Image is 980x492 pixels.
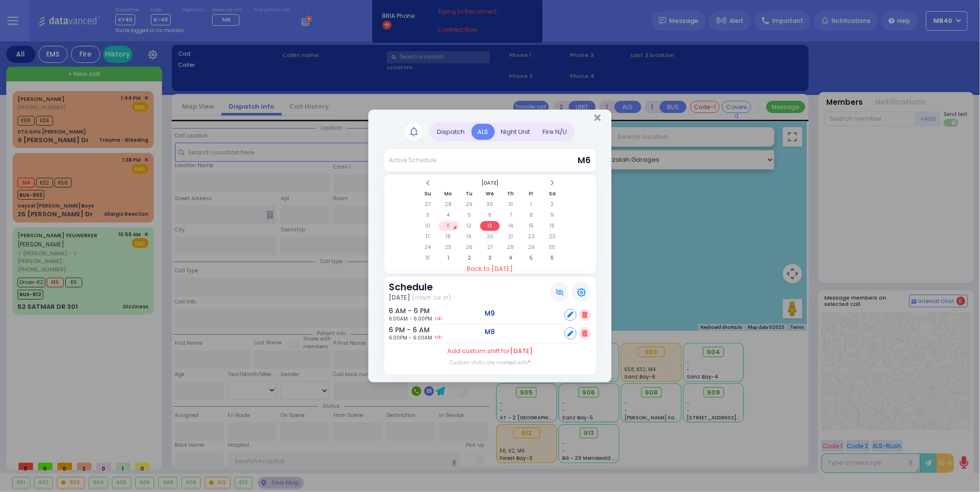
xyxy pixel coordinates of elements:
[522,210,542,220] td: 8
[480,210,500,220] td: 6
[543,210,563,220] td: 9
[522,221,542,231] td: 15
[438,243,458,252] td: 25
[522,200,542,209] td: 1
[459,243,479,252] td: 26
[522,253,542,263] td: 5
[425,179,430,187] span: Previous Month
[485,328,495,336] h5: M8
[438,221,458,231] td: 11
[389,307,416,315] h6: 6 AM - 6 PM
[550,179,555,187] span: Next Month
[480,253,500,263] td: 3
[501,210,521,220] td: 7
[389,282,451,293] h3: Schedule
[480,200,500,209] td: 30
[485,309,495,318] h5: M9
[522,243,542,252] td: 29
[384,264,596,274] a: Back to [DATE]
[459,210,479,220] td: 5
[480,221,500,231] td: 13
[418,210,438,220] td: 3
[543,189,563,199] th: Sa
[543,243,563,252] td: 30
[522,232,542,242] td: 22
[480,232,500,242] td: 20
[543,221,563,231] td: 16
[480,189,500,199] th: We
[436,334,442,341] a: Edit
[501,253,521,263] td: 4
[431,124,472,140] div: Dispatch
[543,232,563,242] td: 23
[543,200,563,209] td: 2
[389,326,416,334] h6: 6 PM - 6 AM
[418,232,438,242] td: 17
[501,200,521,209] td: 31
[501,189,521,199] th: Th
[501,232,521,242] td: 21
[418,200,438,209] td: 27
[537,124,574,140] div: Fire N/U
[438,200,458,209] td: 28
[438,178,541,188] th: Select Month
[418,243,438,252] td: 24
[501,221,521,231] td: 14
[418,189,438,199] th: Su
[480,243,500,252] td: 27
[389,156,436,165] div: Active Schedule
[501,243,521,252] td: 28
[495,124,537,140] div: Night Unit
[510,346,533,356] span: [DATE]
[389,293,410,303] span: [DATE]
[436,315,442,322] a: Edit
[459,189,479,199] th: Tu
[594,113,600,123] button: Close
[418,253,438,263] td: 31
[543,253,563,263] td: 6
[418,221,438,231] td: 10
[412,293,452,303] span: (יט אב תשפה)
[472,124,495,140] div: ALS
[389,334,432,341] span: 6:00PM - 6:00AM
[459,221,479,231] td: 12
[438,189,458,199] th: Mo
[459,253,479,263] td: 2
[438,232,458,242] td: 18
[389,315,432,322] span: 6:00AM - 6:00PM
[522,189,542,199] th: Fr
[438,210,458,220] td: 4
[450,359,530,366] label: Custom shifts are marked with
[438,253,458,263] td: 1
[578,154,591,166] span: M6
[448,346,533,356] label: Add custom shift for
[459,232,479,242] td: 19
[459,200,479,209] td: 29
